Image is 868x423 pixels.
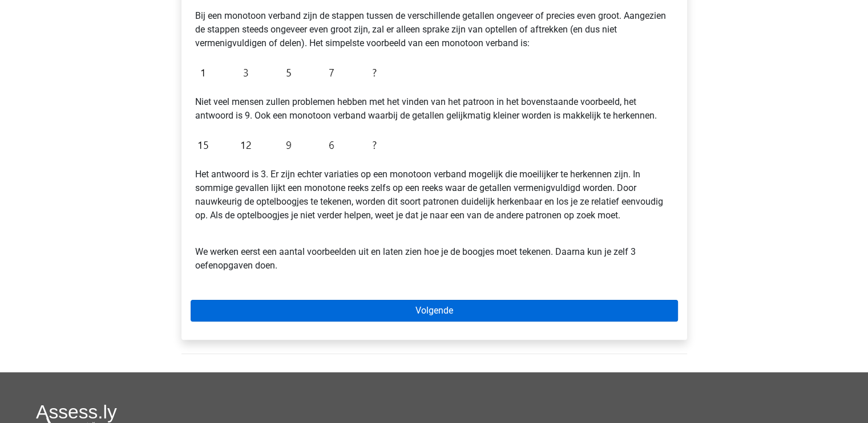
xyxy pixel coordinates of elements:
p: We werken eerst een aantal voorbeelden uit en laten zien hoe je de boogjes moet tekenen. Daarna k... [195,231,673,272]
img: Figure sequences Example 2.png [195,132,382,158]
img: Figure sequences Example 1.png [195,59,382,86]
p: Het antwoord is 3. Er zijn echter variaties op een monotoon verband mogelijk die moeilijker te he... [195,168,673,222]
a: Volgende [191,300,678,322]
p: Niet veel mensen zullen problemen hebben met het vinden van het patroon in het bovenstaande voorb... [195,95,673,123]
